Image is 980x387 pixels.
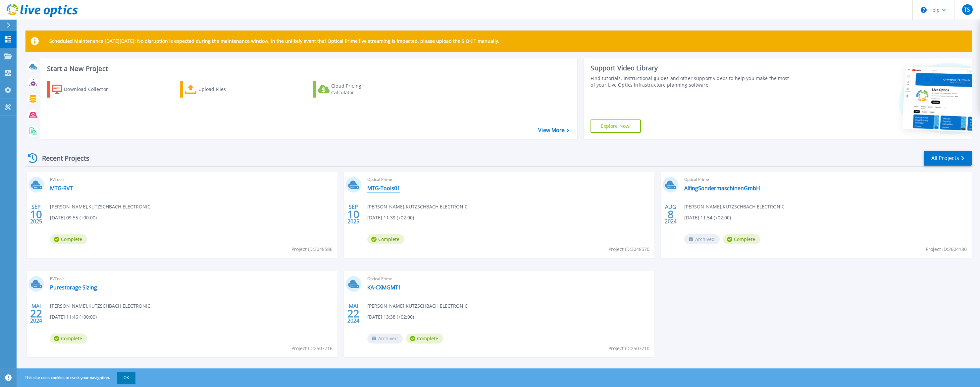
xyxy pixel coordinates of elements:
[49,39,499,44] p: Scheduled Maintenance [DATE][DATE]: No disruption is expected during the maintenance window. In t...
[117,372,135,384] button: OK
[64,83,117,96] div: Download Collector
[50,302,150,310] span: [PERSON_NAME] , KUTZSCHBACH ELECTRONIC
[406,334,443,344] span: Complete
[367,313,414,321] span: [DATE] 13:38 (+02:00)
[664,202,677,226] div: AUG 2024
[367,203,468,210] span: [PERSON_NAME] , KUTZSCHBACH ELECTRONIC
[180,81,254,98] a: Upload Files
[367,302,468,310] span: [PERSON_NAME] , KUTZSCHBACH ELECTRONIC
[47,81,121,98] a: Download Collector
[608,345,649,352] span: Project ID: 2507710
[367,275,651,282] span: Optical Prime
[30,301,42,326] div: MAI 2024
[367,185,400,192] a: MTG-Tools01
[347,211,359,217] span: 10
[26,150,98,166] div: Recent Projects
[30,202,42,226] div: SEP 2025
[367,214,414,221] span: [DATE] 11:39 (+02:00)
[347,301,360,326] div: MAI 2024
[668,211,674,217] span: 8
[198,83,251,96] div: Upload Files
[591,75,792,88] div: Find tutorials, instructional guides and other support videos to help you make the most of your L...
[50,185,73,192] a: MTG-RVT
[291,246,333,253] span: Project ID: 3048586
[50,313,97,321] span: [DATE] 11:46 (+00:00)
[50,284,97,291] a: Purestorage Sizing
[331,83,384,96] div: Cloud Pricing Calculator
[347,202,360,226] div: SEP 2025
[47,65,569,72] h3: Start a New Project
[18,372,135,384] span: This site uses cookies to track your navigation.
[684,176,968,183] span: Optical Prime
[50,234,87,244] span: Complete
[367,334,403,344] span: Archived
[367,234,404,244] span: Complete
[684,214,731,221] span: [DATE] 11:54 (+02:00)
[964,7,970,12] span: TS
[30,211,42,217] span: 10
[30,311,42,316] span: 22
[926,246,967,253] span: Project ID: 2604180
[608,246,649,253] span: Project ID: 3048570
[50,275,334,282] span: RVTools
[50,176,334,183] span: RVTools
[591,119,641,133] a: Explore Now!
[684,234,720,244] span: Archived
[50,214,97,221] span: [DATE] 09:55 (+00:00)
[723,234,760,244] span: Complete
[684,203,785,210] span: [PERSON_NAME] , KUTZSCHBACH ELECTRONIC
[538,127,569,133] a: View More
[291,345,333,352] span: Project ID: 2507716
[50,334,87,344] span: Complete
[924,151,972,166] a: All Projects
[367,176,651,183] span: Optical Prime
[684,185,760,192] a: AlfingSondermaschinenGmbH
[347,311,359,316] span: 22
[313,81,387,98] a: Cloud Pricing Calculator
[591,64,792,72] div: Support Video Library
[367,284,401,291] a: KA-CXMGMT1
[50,203,150,210] span: [PERSON_NAME] , KUTZSCHBACH ELECTRONIC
